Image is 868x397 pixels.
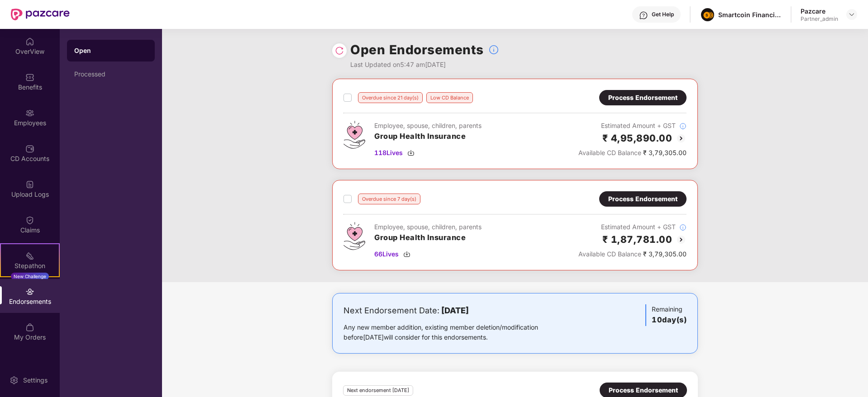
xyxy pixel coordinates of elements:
div: Stepathon [1,261,59,270]
img: svg+xml;base64,PHN2ZyBpZD0iQ2xhaW0iIHhtbG5zPSJodHRwOi8vd3d3LnczLm9yZy8yMDAwL3N2ZyIgd2lkdGg9IjIwIi... [25,216,34,225]
h3: Group Health Insurance [374,232,482,244]
div: Open [74,46,148,55]
img: svg+xml;base64,PHN2ZyBpZD0iRW1wbG95ZWVzIiB4bWxucz0iaHR0cDovL3d3dy53My5vcmcvMjAwMC9zdmciIHdpZHRoPS... [25,109,34,118]
div: New Challenge [11,273,49,280]
div: Last Updated on 5:47 am[DATE] [350,60,499,70]
div: ₹ 3,79,305.00 [578,249,687,259]
div: Overdue since 21 day(s) [358,92,423,103]
h2: ₹ 4,95,890.00 [602,131,672,146]
div: Any new member addition, existing member deletion/modification before [DATE] will consider for th... [343,322,567,342]
img: svg+xml;base64,PHN2ZyBpZD0iQmFjay0yMHgyMCIgeG1sbnM9Imh0dHA6Ly93d3cudzMub3JnLzIwMDAvc3ZnIiB3aWR0aD... [676,234,687,245]
span: Available CD Balance [578,250,641,258]
img: svg+xml;base64,PHN2ZyBpZD0iRHJvcGRvd24tMzJ4MzIiIHhtbG5zPSJodHRwOi8vd3d3LnczLm9yZy8yMDAwL3N2ZyIgd2... [848,11,855,18]
div: Settings [20,376,50,385]
img: svg+xml;base64,PHN2ZyBpZD0iQmVuZWZpdHMiIHhtbG5zPSJodHRwOi8vd3d3LnczLm9yZy8yMDAwL3N2ZyIgd2lkdGg9Ij... [25,73,34,82]
div: Overdue since 7 day(s) [358,194,420,204]
div: Process Endorsement [608,194,677,204]
h2: ₹ 1,87,781.00 [602,232,672,247]
b: [DATE] [441,306,469,315]
div: Next Endorsement Date: [343,304,567,317]
div: Next endorsement [DATE] [343,385,413,396]
img: svg+xml;base64,PHN2ZyBpZD0iRG93bmxvYWQtMzJ4MzIiIHhtbG5zPSJodHRwOi8vd3d3LnczLm9yZy8yMDAwL3N2ZyIgd2... [407,149,415,156]
img: svg+xml;base64,PHN2ZyBpZD0iSW5mb18tXzMyeDMyIiBkYXRhLW5hbWU9IkluZm8gLSAzMngzMiIgeG1sbnM9Imh0dHA6Ly... [488,44,499,55]
div: ₹ 3,79,305.00 [578,148,687,158]
span: 118 Lives [374,148,403,158]
img: svg+xml;base64,PHN2ZyBpZD0iSW5mb18tXzMyeDMyIiBkYXRhLW5hbWU9IkluZm8gLSAzMngzMiIgeG1sbnM9Imh0dHA6Ly... [679,224,687,231]
img: New Pazcare Logo [11,9,70,20]
h3: 10 day(s) [652,314,687,326]
img: svg+xml;base64,PHN2ZyBpZD0iTXlfT3JkZXJzIiBkYXRhLW5hbWU9Ik15IE9yZGVycyIgeG1sbnM9Imh0dHA6Ly93d3cudz... [25,323,34,332]
img: svg+xml;base64,PHN2ZyBpZD0iQ0RfQWNjb3VudHMiIGRhdGEtbmFtZT0iQ0QgQWNjb3VudHMiIHhtbG5zPSJodHRwOi8vd3... [25,144,34,153]
img: svg+xml;base64,PHN2ZyB4bWxucz0iaHR0cDovL3d3dy53My5vcmcvMjAwMC9zdmciIHdpZHRoPSI0Ny43MTQiIGhlaWdodD... [343,222,365,250]
span: 66 Lives [374,249,399,259]
h3: Group Health Insurance [374,131,482,142]
div: Estimated Amount + GST [578,222,687,232]
img: svg+xml;base64,PHN2ZyBpZD0iRG93bmxvYWQtMzJ4MzIiIHhtbG5zPSJodHRwOi8vd3d3LnczLm9yZy8yMDAwL3N2ZyIgd2... [403,250,410,258]
span: Available CD Balance [578,149,641,156]
div: Estimated Amount + GST [578,121,687,131]
img: svg+xml;base64,PHN2ZyBpZD0iSG9tZSIgeG1sbnM9Imh0dHA6Ly93d3cudzMub3JnLzIwMDAvc3ZnIiB3aWR0aD0iMjAiIG... [25,37,34,46]
img: svg+xml;base64,PHN2ZyBpZD0iU2V0dGluZy0yMHgyMCIgeG1sbnM9Imh0dHA6Ly93d3cudzMub3JnLzIwMDAvc3ZnIiB3aW... [10,376,19,385]
img: svg+xml;base64,PHN2ZyBpZD0iSW5mb18tXzMyeDMyIiBkYXRhLW5hbWU9IkluZm8gLSAzMngzMiIgeG1sbnM9Imh0dHA6Ly... [679,123,687,130]
div: Get Help [652,11,674,18]
img: svg+xml;base64,PHN2ZyBpZD0iVXBsb2FkX0xvZ3MiIGRhdGEtbmFtZT0iVXBsb2FkIExvZ3MiIHhtbG5zPSJodHRwOi8vd3... [25,180,34,189]
img: svg+xml;base64,PHN2ZyBpZD0iQmFjay0yMHgyMCIgeG1sbnM9Imh0dHA6Ly93d3cudzMub3JnLzIwMDAvc3ZnIiB3aWR0aD... [676,133,687,144]
div: Employee, spouse, children, parents [374,121,482,131]
div: Employee, spouse, children, parents [374,222,482,232]
div: Remaining [645,304,687,326]
h1: Open Endorsements [350,40,484,60]
img: svg+xml;base64,PHN2ZyBpZD0iRW5kb3JzZW1lbnRzIiB4bWxucz0iaHR0cDovL3d3dy53My5vcmcvMjAwMC9zdmciIHdpZH... [25,287,34,296]
img: svg+xml;base64,PHN2ZyB4bWxucz0iaHR0cDovL3d3dy53My5vcmcvMjAwMC9zdmciIHdpZHRoPSIyMSIgaGVpZ2h0PSIyMC... [25,251,34,260]
img: svg+xml;base64,PHN2ZyBpZD0iSGVscC0zMngzMiIgeG1sbnM9Imh0dHA6Ly93d3cudzMub3JnLzIwMDAvc3ZnIiB3aWR0aD... [639,11,648,20]
img: image%20(1).png [701,8,714,21]
img: svg+xml;base64,PHN2ZyB4bWxucz0iaHR0cDovL3d3dy53My5vcmcvMjAwMC9zdmciIHdpZHRoPSI0Ny43MTQiIGhlaWdodD... [343,121,365,149]
div: Smartcoin Financials Private Limited [718,10,782,19]
img: svg+xml;base64,PHN2ZyBpZD0iUmVsb2FkLTMyeDMyIiB4bWxucz0iaHR0cDovL3d3dy53My5vcmcvMjAwMC9zdmciIHdpZH... [335,46,344,55]
div: Process Endorsement [608,93,677,103]
div: Processed [74,71,148,78]
div: Low CD Balance [426,92,473,103]
div: Pazcare [801,7,838,15]
div: Process Endorsement [609,385,678,395]
div: Partner_admin [801,15,838,23]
